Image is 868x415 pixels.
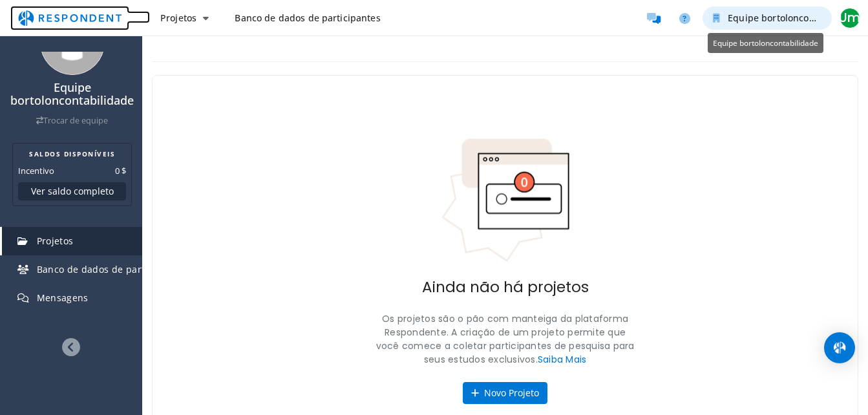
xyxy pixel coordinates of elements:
span: Equipe bortoloncontabilidade [713,37,818,48]
h4: Equipe bortoloncontabilidade [8,81,136,107]
div: Abra o Intercom Messenger [824,332,855,363]
dt: Incentivo [18,164,54,177]
button: Equipe bortoloncontabilidade [703,6,832,30]
font: Novo Projeto [484,387,539,399]
a: Saiba Mais [538,353,587,366]
section: Resumo do saldo [12,143,132,206]
a: Ajuda e suporte [672,5,697,31]
img: respondent-logo.png [10,6,129,30]
span: Um [840,8,860,28]
span: Projetos [160,12,196,24]
button: Ver saldo completo [18,182,126,200]
span: Banco de dados de participantes [37,263,187,275]
h2: SALDOS DISPONÍVEIS [18,149,126,159]
h2: Ainda não há projetos [422,279,589,297]
span: Mensagens [37,292,89,304]
a: Trocar de equipe [36,115,108,126]
span: Equipe bortoloncontabilidade [728,12,860,24]
font: Os projetos são o pão com manteiga da plataforma Respondente. A criação de um projeto permite que... [376,312,635,366]
a: Banco de dados de participantes [224,6,390,30]
a: Participantes da mensagem [640,5,666,31]
dd: 0 $ [115,164,126,177]
button: Um [837,6,863,30]
button: Novo Projeto [463,382,547,404]
span: Banco de dados de participantes [235,12,380,24]
img: No projects indicator [441,138,570,263]
button: Projetos [150,6,219,30]
font: Trocar de equipe [43,115,108,126]
span: Projetos [37,235,74,247]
